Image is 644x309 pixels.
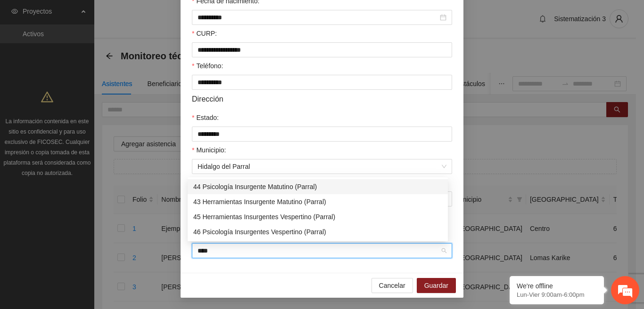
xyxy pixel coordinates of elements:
[517,282,597,290] div: We're offline
[198,244,440,258] input: Perfil de beneficiario
[193,212,442,222] div: 45 Herramientas Insurgentes Vespertino (Parral)
[192,61,223,71] label: Teléfono:
[192,75,452,90] input: Teléfono:
[188,194,448,209] div: 43 Herramientas Insurgente Matutino (Parral)
[424,280,448,291] span: Guardar
[188,209,448,224] div: 45 Herramientas Insurgentes Vespertino (Parral)
[372,278,413,293] button: Cancelar
[49,48,158,60] div: Conversaciones
[192,93,223,105] span: Dirección
[192,127,452,142] input: Estado:
[192,112,219,123] label: Estado:
[192,28,217,39] label: CURP:
[192,145,226,155] label: Municipio:
[155,5,177,27] div: Minimizar ventana de chat en vivo
[188,179,448,194] div: 44 Psicología Insurgente Matutino (Parral)
[198,12,438,23] input: Fecha de nacimiento:
[379,280,405,291] span: Cancelar
[193,197,442,207] div: 43 Herramientas Insurgente Matutino (Parral)
[193,227,442,237] div: 46 Psicología Insurgentes Vespertino (Parral)
[193,182,442,192] div: 44 Psicología Insurgente Matutino (Parral)
[24,115,161,210] span: No hay ninguna conversación en curso
[188,224,448,239] div: 46 Psicología Insurgentes Vespertino (Parral)
[517,291,597,298] p: Lun-Vier 9:00am-6:00pm
[192,42,452,57] input: CURP:
[51,224,134,242] div: Chatear ahora
[198,159,446,174] span: Hidalgo del Parral
[417,278,456,293] button: Guardar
